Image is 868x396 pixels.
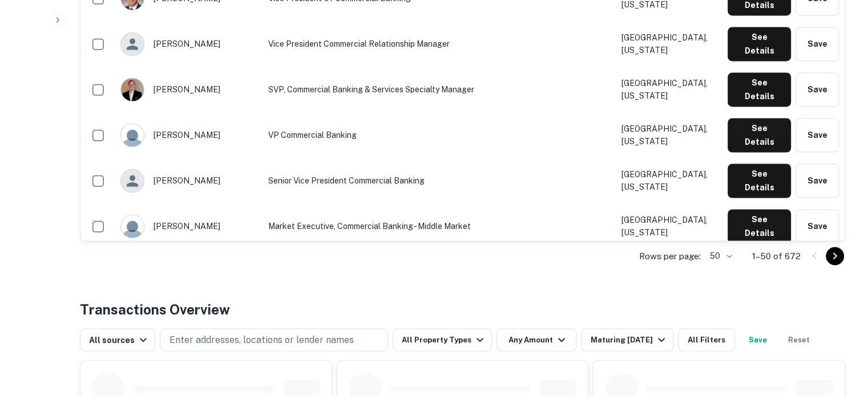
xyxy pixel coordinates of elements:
button: Save [796,72,839,107]
button: See Details [728,72,791,107]
div: [PERSON_NAME] [120,32,257,56]
td: Vice President Commercial Relationship Manager [263,21,616,67]
button: Reset [781,328,817,351]
button: Save [796,27,839,61]
button: All Filters [678,328,735,351]
td: [GEOGRAPHIC_DATA], [US_STATE] [616,21,722,67]
button: Save your search to get updates of matches that match your search criteria. [740,328,776,351]
p: Enter addresses, locations or lender names [169,333,354,346]
div: [PERSON_NAME] [120,77,257,101]
button: Save [796,118,839,152]
img: 1695483391387 [121,78,144,101]
button: Enter addresses, locations or lender names [160,328,388,351]
td: Senior Vice President Commercial Banking [263,158,616,203]
td: Market Executive, Commercial Banking - Middle Market [263,203,616,249]
div: Maturing [DATE] [590,333,668,346]
button: Maturing [DATE] [581,328,673,351]
button: Any Amount [496,328,576,351]
button: Save [796,164,839,198]
td: VP Commercial Banking [263,112,616,158]
td: [GEOGRAPHIC_DATA], [US_STATE] [616,203,722,249]
td: [GEOGRAPHIC_DATA], [US_STATE] [616,112,722,158]
button: All sources [80,328,155,351]
button: See Details [728,118,791,152]
button: All Property Types [393,328,492,351]
p: 1–50 of 672 [752,250,801,263]
button: See Details [728,164,791,198]
img: 9c8pery4andzj6ohjkjp54ma2 [121,124,144,146]
iframe: Chat Widget [811,305,868,360]
button: Go to next page [826,247,844,265]
div: All sources [89,333,150,346]
div: [PERSON_NAME] [120,123,257,147]
td: SVP, Commercial Banking & Services Specialty Manager [263,67,616,112]
img: 9c8pery4andzj6ohjkjp54ma2 [121,215,144,238]
button: See Details [728,27,791,61]
div: [PERSON_NAME] [120,169,257,193]
button: Save [796,209,839,243]
p: Rows per page: [639,250,701,263]
div: [PERSON_NAME] [120,214,257,238]
h4: Transactions Overview [80,299,230,319]
td: [GEOGRAPHIC_DATA], [US_STATE] [616,158,722,203]
div: 50 [705,248,734,264]
td: [GEOGRAPHIC_DATA], [US_STATE] [616,67,722,112]
button: See Details [728,209,791,243]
